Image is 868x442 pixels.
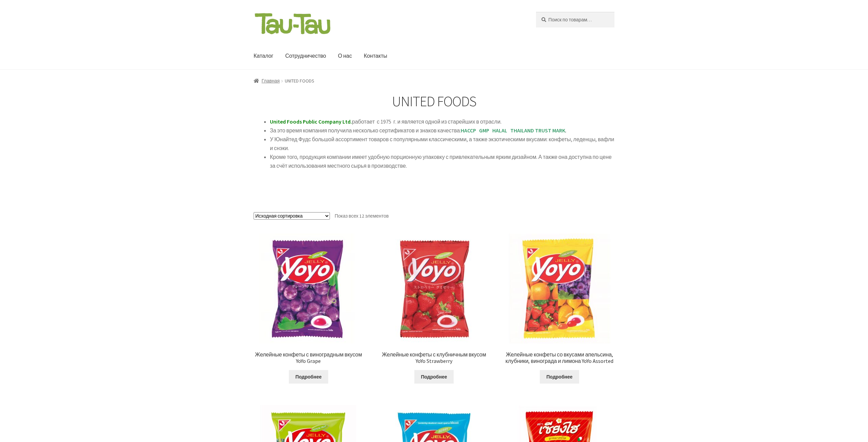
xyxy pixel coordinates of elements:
[289,370,329,384] a: Прочитайте больше о “Желейные конфеты с виноградным вкусом YoYo Grape”
[270,117,614,126] li: работает с 1975 г. и является одной из старейших в отрасли.
[248,43,279,69] a: Каталог
[270,118,352,125] span: United Foods Public Company Ltd.
[270,126,614,135] li: За это время компания получила несколько сертификатов и знаков качества:
[414,370,454,384] a: Прочитайте больше о “Желейные конфеты с клубничным вкусом YoYo Strawberry”
[505,351,614,365] h2: Желейные конфеты со вкусами апельсина, клубники, винограда и лимона YoYo Assorted
[254,234,363,364] a: Желейные конфеты с виноградным вкусом YoYo Grape
[280,77,285,85] span: /
[254,77,614,85] nav: UNITED FOODS
[254,93,614,110] h1: UNITED FOODS
[280,43,332,69] a: Сотрудничество
[254,212,330,220] select: Заказ в магазине
[505,234,614,364] a: Желейные конфеты со вкусами апельсина, клубники, винограда и лимона YoYo Assorted
[565,127,566,134] span: .
[254,43,520,69] nav: Основное меню
[358,43,393,69] a: Контакты
[270,135,614,153] li: У Юнайтед Фудс большой ассортимент товаров с популярными классическими, а также экзотическими вку...
[536,12,614,27] input: Поиск по товарам…
[254,351,363,365] h2: Желейные конфеты с виноградным вкусом YoYo Grape
[379,234,489,364] a: Желейные конфеты с клубничным вкусом YoYo Strawberry
[254,78,280,84] a: Главная
[461,127,565,134] strong: HACCP GMP HALAL THAILAND TRUST MARK
[254,12,332,35] img: Tau-Tau
[379,351,489,365] h2: Желейные конфеты с клубничным вкусом YoYo Strawberry
[540,370,579,384] a: Прочитайте больше о “Желейные конфеты со вкусами апельсина, клубники, винограда и лимона YoYo Ass...
[270,153,614,170] li: Кроме того, продукция компании имеет удобную порционную упаковку с привлекательным ярким дизайном...
[333,43,357,69] a: О нас
[335,210,389,221] p: Показ всех 12 элементов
